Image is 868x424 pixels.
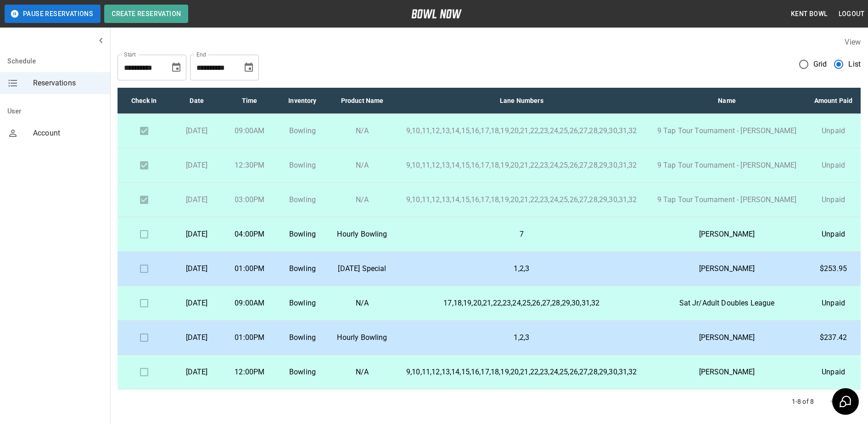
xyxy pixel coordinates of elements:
span: Account [33,128,103,139]
p: [DATE] [178,367,216,378]
span: List [848,59,861,70]
button: Choose date, selected date is Aug 24, 2025 [167,58,185,77]
p: 09:00AM [230,298,269,309]
p: [PERSON_NAME] [655,332,799,343]
p: Bowling [283,194,321,205]
p: 1,2,3 [403,332,641,343]
p: 9,10,11,12,13,14,15,16,17,18,19,20,21,22,23,24,25,26,27,28,29,30,31,32 [403,125,641,136]
p: 12:30PM [230,160,269,171]
p: 12:00PM [230,367,269,378]
p: [DATE] [178,332,216,343]
p: Bowling [283,125,321,136]
p: [PERSON_NAME] [655,263,799,274]
span: Reservations [33,78,103,89]
p: 03:00PM [230,194,269,205]
p: Bowling [283,298,321,309]
button: Create Reservation [104,5,188,23]
p: [DATE] [178,229,216,240]
th: Time [223,88,276,114]
button: Choose date, selected date is Sep 24, 2025 [240,58,258,77]
p: Unpaid [813,229,853,240]
p: N/A [336,194,388,205]
p: 9 Tap Tour Tournament - [PERSON_NAME] [655,125,799,136]
p: Bowling [283,263,321,274]
p: Hourly Bowling [336,229,388,240]
p: 17,18,19,20,21,22,23,24,25,26,27,28,29,30,31,32 [403,298,641,309]
p: [DATE] [178,160,216,171]
p: Sat Jr/Adult Doubles League [655,298,799,309]
p: [DATE] [178,125,216,136]
p: Unpaid [813,125,853,136]
th: Amount Paid [806,88,861,114]
th: Check In [118,88,170,114]
th: Inventory [276,88,329,114]
p: [PERSON_NAME] [655,367,799,378]
p: N/A [336,298,388,309]
img: logo [411,9,462,18]
label: View [845,38,861,46]
p: Bowling [283,332,321,343]
p: Unpaid [813,367,853,378]
p: Unpaid [813,298,853,309]
span: Grid [813,59,827,70]
button: Logout [835,6,868,23]
p: 04:00PM [230,229,269,240]
p: [PERSON_NAME] [655,229,799,240]
p: 01:00PM [230,332,269,343]
p: Bowling [283,367,321,378]
p: [DATE] Special [336,263,388,274]
p: Bowling [283,229,321,240]
th: Lane Numbers [396,88,648,114]
p: 9,10,11,12,13,14,15,16,17,18,19,20,21,22,23,24,25,26,27,28,29,30,31,32 [403,194,641,205]
p: Bowling [283,160,321,171]
p: 9,10,11,12,13,14,15,16,17,18,19,20,21,22,23,24,25,26,27,28,29,30,31,32 [403,367,641,378]
th: Product Name [329,88,396,114]
th: Date [170,88,223,114]
p: N/A [336,367,388,378]
p: 9 Tap Tour Tournament - [PERSON_NAME] [655,194,799,205]
p: 1,2,3 [403,263,641,274]
button: Pause Reservations [5,5,101,23]
p: 9,10,11,12,13,14,15,16,17,18,19,20,21,22,23,24,25,26,27,28,29,30,31,32 [403,160,641,171]
p: 9 Tap Tour Tournament - [PERSON_NAME] [655,160,799,171]
p: [DATE] [178,194,216,205]
p: [DATE] [178,298,216,309]
p: Hourly Bowling [336,332,388,343]
p: N/A [336,125,388,136]
p: [DATE] [178,263,216,274]
p: 09:00AM [230,125,269,136]
p: N/A [336,160,388,171]
th: Name [648,88,806,114]
p: Unpaid [813,160,853,171]
p: Unpaid [813,194,853,205]
button: Kent Bowl [787,6,831,23]
p: 7 [403,229,641,240]
p: 1-8 of 8 [792,397,814,406]
p: 01:00PM [230,263,269,274]
p: $253.95 [813,263,853,274]
p: $237.42 [813,332,853,343]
